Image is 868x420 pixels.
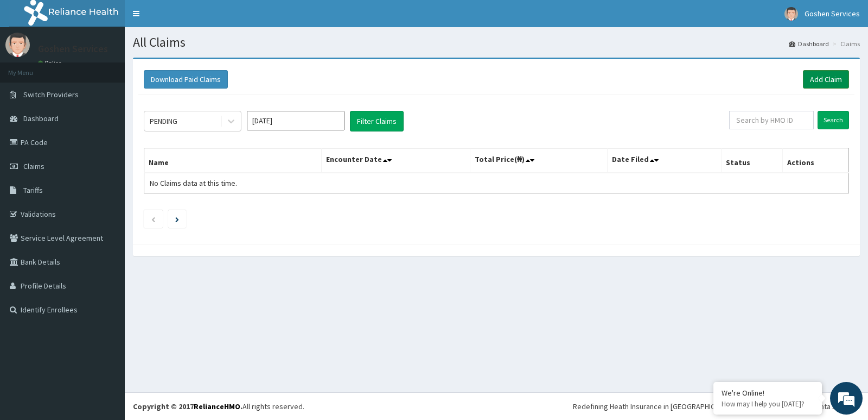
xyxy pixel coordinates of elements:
[818,111,849,129] input: Search
[23,90,79,99] span: Switch Providers
[830,39,860,48] li: Claims
[133,402,242,411] strong: Copyright © 2017 .
[784,7,798,21] img: User Image
[789,39,829,48] a: Dashboard
[722,388,814,398] div: We're Online!
[150,178,237,188] span: No Claims data at this time.
[608,148,722,173] th: Date Filed
[175,214,179,224] a: Next page
[322,148,470,173] th: Encounter Date
[350,111,404,131] button: Filter Claims
[721,148,782,173] th: Status
[144,70,228,89] button: Download Paid Claims
[38,59,64,67] a: Online
[722,399,814,409] p: How may I help you today?
[133,35,860,49] h1: All Claims
[125,392,868,420] footer: All rights reserved.
[470,148,607,173] th: Total Price(₦)
[23,161,44,171] span: Claims
[144,148,322,173] th: Name
[194,402,240,411] a: RelianceHMO
[782,148,848,173] th: Actions
[5,33,30,57] img: User Image
[803,70,849,89] a: Add Claim
[573,401,860,412] div: Redefining Heath Insurance in [GEOGRAPHIC_DATA] using Telemedicine and Data Science!
[247,111,344,130] input: Select Month and Year
[38,44,108,54] p: Goshen Services
[805,9,860,18] span: Goshen Services
[151,214,156,224] a: Previous page
[729,111,814,129] input: Search by HMO ID
[150,116,177,127] div: PENDING
[23,114,59,123] span: Dashboard
[23,185,43,195] span: Tariffs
